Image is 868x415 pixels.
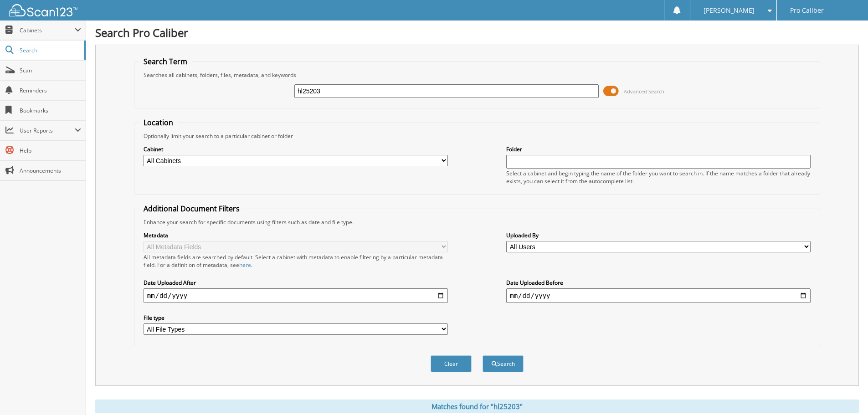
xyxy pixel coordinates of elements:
[239,261,251,269] a: here
[704,8,755,13] span: [PERSON_NAME]
[144,145,448,153] label: Cabinet
[506,288,811,303] input: end
[9,4,77,16] img: scan123-logo-white.svg
[20,107,81,114] span: Bookmarks
[20,46,80,54] span: Search
[144,288,448,303] input: start
[144,253,448,269] div: All metadata fields are searched by default. Select a cabinet with metadata to enable filtering b...
[506,279,811,287] label: Date Uploaded Before
[95,25,859,40] h1: Search Pro Caliber
[144,314,448,322] label: File type
[144,279,448,287] label: Date Uploaded After
[20,26,75,34] span: Cabinets
[95,400,859,413] div: Matches found for "hl25203"
[139,71,815,79] div: Searches all cabinets, folders, files, metadata, and keywords
[431,355,472,372] button: Clear
[790,8,824,13] span: Pro Caliber
[139,118,178,128] legend: Location
[506,231,811,239] label: Uploaded By
[506,169,811,185] div: Select a cabinet and begin typing the name of the folder you want to search in. If the name match...
[139,132,815,140] div: Optionally limit your search to a particular cabinet or folder
[139,218,815,226] div: Enhance your search for specific documents using filters such as date and file type.
[20,167,81,174] span: Announcements
[20,87,81,94] span: Reminders
[624,88,664,95] span: Advanced Search
[483,355,524,372] button: Search
[506,145,811,153] label: Folder
[20,147,81,154] span: Help
[20,67,81,74] span: Scan
[139,56,192,67] legend: Search Term
[139,204,244,214] legend: Additional Document Filters
[144,231,448,239] label: Metadata
[20,127,75,134] span: User Reports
